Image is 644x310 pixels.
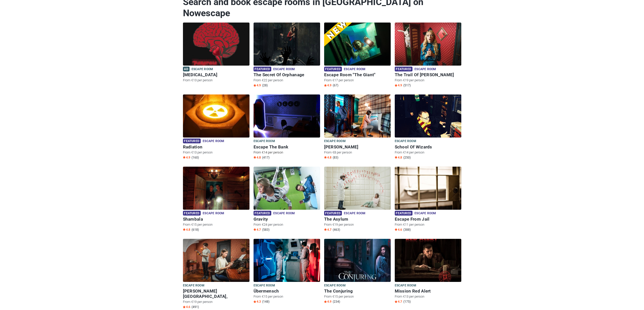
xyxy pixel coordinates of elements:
[183,72,250,77] h6: [MEDICAL_DATA]
[395,300,402,304] span: 4.7
[183,288,250,299] h6: [PERSON_NAME][GEOGRAPHIC_DATA], [STREET_ADDRESS]
[183,305,190,309] span: 4.6
[262,228,269,232] span: (583)
[333,83,338,87] span: (67)
[324,156,327,159] img: Star
[324,167,391,233] a: The Asylum Featured Escape room The Asylum From €19 per person Star4.7 (463)
[262,300,269,304] span: (148)
[254,156,261,160] span: 4.8
[254,150,320,155] p: From €14 per person
[395,228,402,232] span: 4.6
[183,228,190,232] span: 4.8
[395,228,397,231] img: Star
[183,23,250,66] img: Paranoia
[395,167,461,210] img: Escape From Jail
[324,288,391,294] h6: The Conjuring
[254,94,320,138] img: Escape The Bank
[395,300,397,303] img: Star
[324,239,391,305] a: The Conjuring Escape room The Conjuring From €15 per person Star4.9 (234)
[183,228,185,231] img: Star
[324,94,391,138] img: Sherlock Holmes
[403,156,411,160] span: (250)
[183,150,250,155] p: From €13 per person
[254,222,320,227] p: From €24 per person
[324,67,342,71] span: Featured
[254,217,320,222] h6: Gravity
[183,23,250,84] a: Paranoia Ad Escape room [MEDICAL_DATA] From €13 per person
[183,222,250,227] p: From €15 per person
[395,167,461,233] a: Escape From Jail Featured Escape room Escape From Jail From €11 per person Star4.6 (388)
[254,78,320,83] p: From €22 per person
[395,139,416,144] span: Escape room
[324,139,346,144] span: Escape room
[324,78,391,83] p: From €17 per person
[183,156,190,160] span: 4.9
[273,211,295,216] span: Escape room
[203,139,224,144] span: Escape room
[183,306,185,308] img: Star
[395,288,461,294] h6: Mission Red Alert
[324,150,391,155] p: From €8 per person
[192,156,199,160] span: (160)
[344,211,365,216] span: Escape room
[324,23,391,89] a: Escape Room "The Giant" Featured Escape room Escape Room "The Giant" From €17 per person Star4.9 ...
[324,300,331,304] span: 4.9
[324,156,331,160] span: 4.8
[395,294,461,299] p: From €13 per person
[395,156,402,160] span: 4.8
[183,239,250,282] img: Baker Street, 221 B
[254,94,320,161] a: Escape The Bank Escape room Escape The Bank From €14 per person Star4.8 (417)
[324,300,327,303] img: Star
[395,144,461,150] h6: School Of Wizards
[254,23,320,66] img: The Secret Of Orphanage
[183,139,201,143] span: Featured
[324,217,391,222] h6: The Asylum
[324,294,391,299] p: From €15 per person
[254,23,320,89] a: The Secret Of Orphanage Featured Escape room The Secret Of Orphanage From €22 per person Star4.9 ...
[324,72,391,77] h6: Escape Room "The Giant"
[254,283,275,288] span: Escape room
[183,300,250,304] p: From €19 per person
[183,217,250,222] h6: Shambala
[395,94,461,138] img: School Of Wizards
[324,144,391,150] h6: [PERSON_NAME]
[324,228,327,231] img: Star
[324,84,327,87] img: Star
[395,84,397,87] img: Star
[395,239,461,282] img: Mission Red Alert
[395,94,461,161] a: School Of Wizards Escape room School Of Wizards From €14 per person Star4.8 (250)
[254,300,261,304] span: 4.3
[183,78,250,83] p: From €13 per person
[254,211,271,216] span: Featured
[183,167,250,233] a: Shambala Featured Escape room Shambala From €15 per person Star4.8 (618)
[254,67,271,71] span: Featured
[254,139,275,144] span: Escape room
[324,83,331,87] span: 4.9
[254,300,256,303] img: Star
[192,305,199,309] span: (491)
[183,67,190,71] span: Ad
[395,222,461,227] p: From €11 per person
[254,72,320,77] h6: The Secret Of Orphanage
[403,300,411,304] span: (175)
[183,156,185,159] img: Star
[254,84,256,87] img: Star
[403,83,411,87] span: (517)
[324,228,331,232] span: 4.7
[395,156,397,159] img: Star
[333,228,340,232] span: (463)
[254,239,320,305] a: Übermensch Escape room Übermensch From €15 per person Star4.3 (148)
[254,167,320,233] a: Gravity Featured Escape room Gravity From €24 per person Star4.7 (583)
[254,167,320,210] img: Gravity
[192,67,213,72] span: Escape room
[192,228,199,232] span: (618)
[324,94,391,161] a: Sherlock Holmes Escape room [PERSON_NAME] From €8 per person Star4.8 (83)
[203,211,224,216] span: Escape room
[254,156,256,159] img: Star
[254,288,320,294] h6: Übermensch
[183,144,250,150] h6: Radiation
[324,167,391,210] img: The Asylum
[403,228,411,232] span: (388)
[262,83,268,87] span: (28)
[414,211,436,216] span: Escape room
